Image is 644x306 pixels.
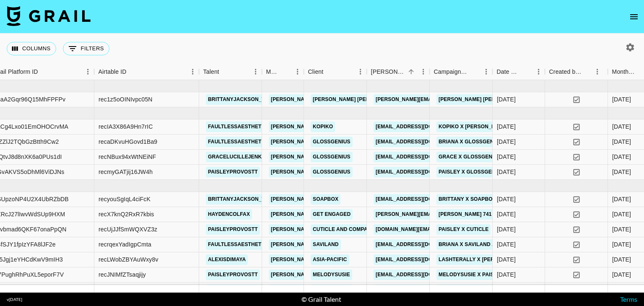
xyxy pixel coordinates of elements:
[521,66,532,78] button: Sort
[612,270,631,279] div: Jul '25
[374,167,467,177] a: [EMAIL_ADDRESS][DOMAIN_NAME]
[612,95,631,104] div: May '25
[94,64,199,80] div: Airtable ID
[436,224,491,235] a: Paisley x Cuticle
[206,224,260,235] a: paisleyprovostt
[311,194,340,205] a: Soapbox
[127,66,138,78] button: Sort
[206,94,270,105] a: brittanyjackson_tv
[612,195,631,203] div: Jul '25
[430,64,493,80] div: Campaign (Type)
[434,64,468,80] div: Campaign (Type)
[7,297,22,302] div: v [DATE]
[311,239,341,250] a: Saviland
[436,122,510,132] a: Kopiko x [PERSON_NAME]
[612,225,631,233] div: Jul '25
[371,64,405,80] div: [PERSON_NAME]
[308,64,324,80] div: Client
[206,137,272,147] a: faultlessaesthetics
[269,167,449,177] a: [PERSON_NAME][EMAIL_ADDRESS][PERSON_NAME][DOMAIN_NAME]
[436,194,498,205] a: Brittany x Soapbox
[269,152,449,162] a: [PERSON_NAME][EMAIL_ADDRESS][PERSON_NAME][DOMAIN_NAME]
[99,225,157,233] div: recUjJJfSmWQXVZ3z
[436,152,503,162] a: Grace x GlossGenius
[532,65,545,78] button: Menu
[436,94,577,105] a: [PERSON_NAME] [PERSON_NAME] x [PERSON_NAME]
[374,209,510,220] a: [PERSON_NAME][EMAIL_ADDRESS][DOMAIN_NAME]
[311,152,353,162] a: GlossGenius
[405,66,417,78] button: Sort
[620,295,637,303] a: Terms
[311,270,352,280] a: MelodySusie
[269,122,449,132] a: [PERSON_NAME][EMAIL_ADDRESS][PERSON_NAME][DOMAIN_NAME]
[269,137,449,147] a: [PERSON_NAME][EMAIL_ADDRESS][PERSON_NAME][DOMAIN_NAME]
[497,122,516,131] div: 21/06/2025
[262,64,304,80] div: Manager
[626,8,642,25] button: open drawer
[99,240,151,249] div: recrqexYadIgpCmta
[497,195,516,203] div: 15/07/2025
[206,209,252,220] a: haydencolfax
[374,254,467,265] a: [EMAIL_ADDRESS][DOMAIN_NAME]
[436,167,506,177] a: Paisley x GlossGenius
[206,270,260,280] a: paisleyprovostt
[249,65,262,78] button: Menu
[436,270,536,280] a: Melodysusie x Paisley Nail Drill
[199,64,262,80] div: Talent
[582,66,594,78] button: Sort
[468,66,480,78] button: Sort
[269,254,449,265] a: [PERSON_NAME][EMAIL_ADDRESS][PERSON_NAME][DOMAIN_NAME]
[311,167,353,177] a: GlossGenius
[291,65,304,78] button: Menu
[436,254,527,265] a: Lashterally x [PERSON_NAME]
[374,285,467,295] a: [EMAIL_ADDRESS][DOMAIN_NAME]
[99,270,146,279] div: recJNIMfZTsaqjijy
[612,137,631,146] div: Jun '25
[545,64,608,80] div: Created by Grail Team
[82,65,94,78] button: Menu
[311,285,353,295] a: GlossGenius
[206,254,248,265] a: alexisdimaya
[612,255,631,264] div: Jul '25
[206,194,270,205] a: brittanyjackson_tv
[99,153,156,161] div: recNBux94xWtNEiNF
[203,64,219,80] div: Talent
[591,65,604,78] button: Menu
[206,152,273,162] a: gracelucillejenkins
[99,95,153,104] div: rec1z5oOINIvpc05N
[311,224,377,235] a: Cuticle and Company
[206,239,272,250] a: faultlessaesthetics
[99,210,154,218] div: recX7knQ2RxR7kbis
[374,94,510,105] a: [PERSON_NAME][EMAIL_ADDRESS][DOMAIN_NAME]
[99,255,158,264] div: recLWobZBYAuWxy8v
[99,64,127,80] div: Airtable ID
[497,153,516,161] div: 18/06/2025
[269,209,449,220] a: [PERSON_NAME][EMAIL_ADDRESS][PERSON_NAME][DOMAIN_NAME]
[374,224,509,235] a: [DOMAIN_NAME][EMAIL_ADDRESS][DOMAIN_NAME]
[311,209,353,220] a: Get Engaged
[497,64,521,80] div: Date Created
[497,255,516,264] div: 25/07/2025
[99,122,153,131] div: recIA3X86A9Hn7rIC
[480,65,493,78] button: Menu
[436,285,504,295] a: Briana x GlossGenius
[99,168,153,176] div: recmyGATjij16JW4h
[269,239,449,250] a: [PERSON_NAME][EMAIL_ADDRESS][PERSON_NAME][DOMAIN_NAME]
[38,66,50,78] button: Sort
[497,95,516,104] div: 14/05/2025
[269,224,449,235] a: [PERSON_NAME][EMAIL_ADDRESS][PERSON_NAME][DOMAIN_NAME]
[612,153,631,161] div: Jun '25
[612,240,631,249] div: Jul '25
[497,225,516,233] div: 29/07/2025
[612,168,631,176] div: Jun '25
[493,64,545,80] div: Date Created
[374,239,467,250] a: [EMAIL_ADDRESS][DOMAIN_NAME]
[99,137,157,146] div: recaDKvuHGovd1Ba9
[549,64,582,80] div: Created by Grail Team
[311,254,349,265] a: Asia-pacific
[436,209,533,220] a: [PERSON_NAME] 741 Whiote Noise
[63,42,109,55] button: Show filters
[7,6,91,26] img: Grail Talent
[323,66,335,78] button: Sort
[374,194,467,205] a: [EMAIL_ADDRESS][DOMAIN_NAME]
